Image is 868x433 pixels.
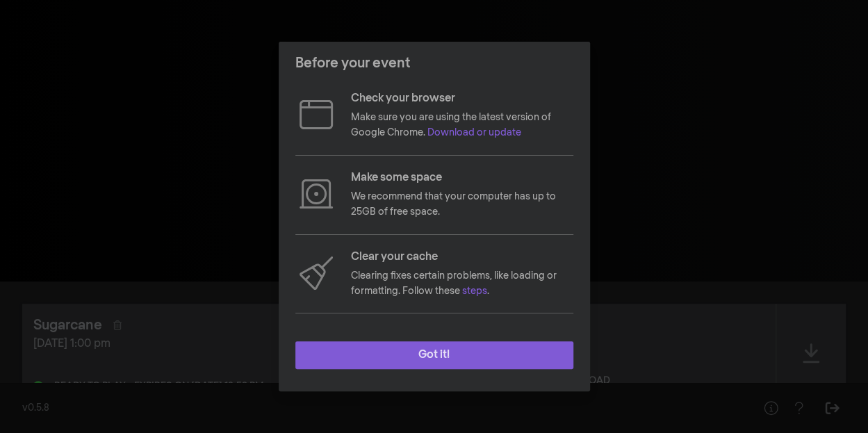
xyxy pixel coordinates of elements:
[351,327,573,344] p: Watch the demo
[462,286,487,296] a: steps
[351,170,573,186] p: Make some space
[351,189,573,220] p: We recommend that your computer has up to 25GB of free space.
[351,249,573,265] p: Clear your cache
[351,110,573,141] p: Make sure you are using the latest version of Google Chrome.
[351,90,573,107] p: Check your browser
[295,341,573,369] button: Got it!
[279,42,590,85] header: Before your event
[427,128,521,138] a: Download or update
[351,268,573,300] p: Clearing fixes certain problems, like loading or formatting. Follow these .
